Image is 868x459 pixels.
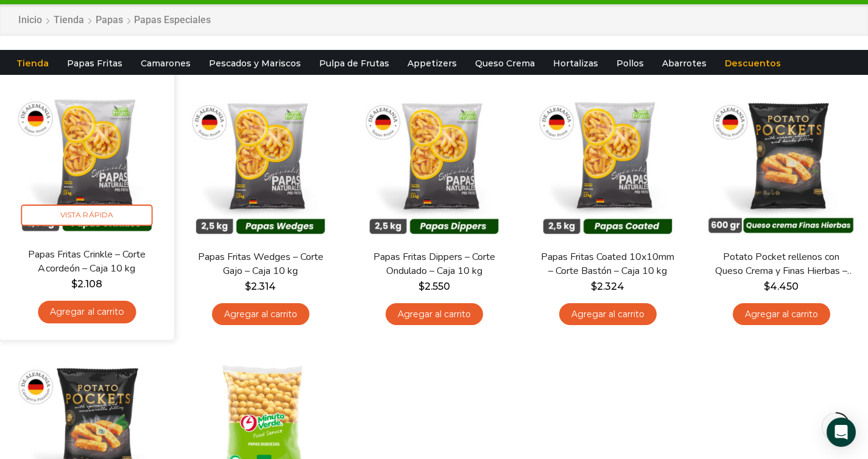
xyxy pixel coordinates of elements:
a: Papas [95,13,124,27]
bdi: 2.550 [418,281,450,292]
div: Open Intercom Messenger [827,418,856,447]
a: Camarones [135,52,197,75]
span: $ [591,281,597,292]
span: $ [71,278,77,289]
bdi: 2.324 [591,281,624,292]
a: Agregar al carrito: “Papas Fritas Crinkle - Corte Acordeón - Caja 10 kg” [38,301,136,323]
a: Tienda [53,13,85,27]
bdi: 2.314 [245,281,276,292]
h1: Papas Especiales [134,14,211,26]
a: Agregar al carrito: “Papas Fritas Wedges – Corte Gajo - Caja 10 kg” [212,303,309,326]
bdi: 4.450 [764,281,799,292]
a: Pollos [610,52,650,75]
a: Papas Fritas Dippers – Corte Ondulado – Caja 10 kg [364,250,504,278]
a: Potato Pocket rellenos con Queso Crema y Finas Hierbas – Caja 8.4 kg [711,250,852,278]
a: Inicio [18,13,43,27]
bdi: 2.108 [71,278,102,289]
a: Appetizers [401,52,463,75]
a: Agregar al carrito: “Potato Pocket rellenos con Queso Crema y Finas Hierbas - Caja 8.4 kg” [733,303,830,326]
a: Papas Fritas Crinkle – Corte Acordeón – Caja 10 kg [16,247,157,276]
nav: Breadcrumb [18,13,211,27]
a: Agregar al carrito: “Papas Fritas Dippers - Corte Ondulado - Caja 10 kg” [386,303,483,326]
a: Queso Crema [469,52,541,75]
a: Pescados y Mariscos [203,52,307,75]
a: Agregar al carrito: “Papas Fritas Coated 10x10mm - Corte Bastón - Caja 10 kg” [559,303,657,326]
a: Papas Fritas Coated 10x10mm – Corte Bastón – Caja 10 kg [538,250,678,278]
a: Tienda [10,52,55,75]
span: Vista Rápida [21,205,153,226]
a: Papas Fritas Wedges – Corte Gajo – Caja 10 kg [191,250,331,278]
a: Pulpa de Frutas [313,52,395,75]
span: $ [764,281,770,292]
a: Hortalizas [547,52,604,75]
a: Papas Fritas [61,52,129,75]
span: $ [245,281,251,292]
span: $ [418,281,425,292]
a: Descuentos [719,52,787,75]
a: Abarrotes [656,52,713,75]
